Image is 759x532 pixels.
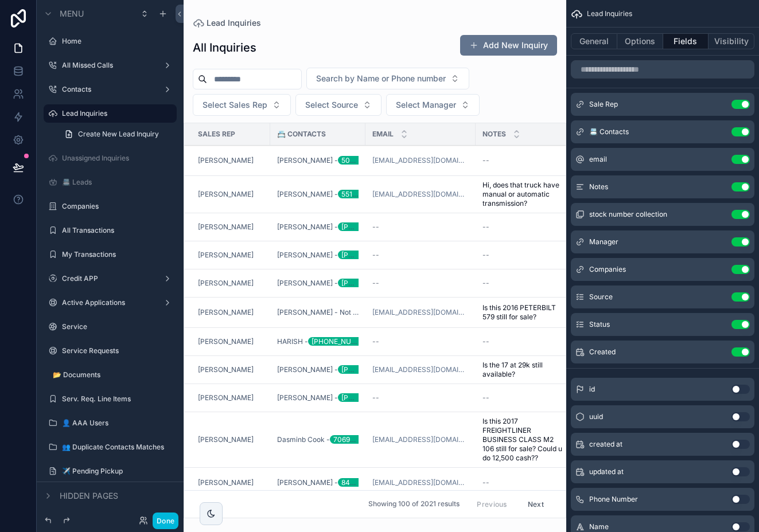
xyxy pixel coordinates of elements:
label: Serv. Req. Line Items [62,394,170,404]
span: 📇 Contacts [589,127,629,136]
label: All Missed Calls [62,61,154,70]
span: Showing 100 of 2021 results [368,500,460,509]
button: Next [520,495,552,513]
button: Visibility [709,33,754,49]
label: Lead Inquiries [62,109,170,118]
label: Service [62,322,170,331]
label: Service Requests [62,346,170,355]
label: Unassigned Inquiries [62,154,170,163]
button: Done [153,513,178,529]
label: Credit APP [62,274,154,283]
span: uuid [589,412,603,421]
span: email [589,155,607,164]
button: Options [617,33,663,49]
label: 📂 Documents [53,370,170,380]
label: Companies [62,202,170,211]
span: Sale Rep [589,100,618,109]
span: Email [372,130,394,139]
label: 📇 Leads [62,178,170,187]
span: Phone Number [589,495,638,504]
label: ✈️ Pending Pickup [62,467,170,476]
button: Fields [663,33,709,49]
span: updated at [589,467,624,476]
span: created at [589,440,622,449]
span: Source [589,292,613,302]
label: Active Applications [62,298,154,307]
span: Status [589,320,610,329]
label: Home [62,37,170,46]
span: Created [589,347,616,357]
span: Notes [482,130,506,139]
a: Create New Lead Inquiry [57,125,177,143]
span: Manager [589,237,618,247]
label: 👤 AAA Users [62,418,170,428]
span: Hidden pages [60,490,118,502]
span: 📇 Contacts [277,130,326,139]
span: stock number collection [589,210,667,219]
label: My Transactions [62,250,170,259]
span: Lead Inquiries [587,9,632,18]
span: Create New Lead Inquiry [78,130,159,139]
label: 👥 Duplicate Contacts Matches [62,443,170,452]
span: Notes [589,182,608,191]
span: Menu [60,8,84,19]
span: Companies [589,265,626,274]
label: Contacts [62,85,154,94]
span: Sales Rep [198,130,235,139]
button: General [571,33,617,49]
span: id [589,385,595,394]
label: All Transactions [62,226,170,235]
